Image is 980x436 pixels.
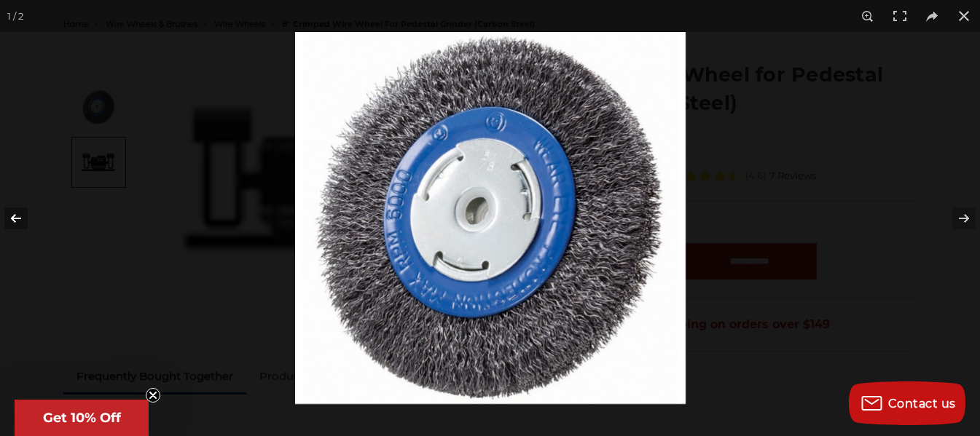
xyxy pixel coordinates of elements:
img: Crimped_Wire_Wheel_Bench_Grinder__70849.1570196746.jpg [295,32,686,404]
button: Next (arrow right) [929,182,980,255]
button: Close teaser [146,388,160,403]
span: Contact us [888,397,956,411]
div: Get 10% OffClose teaser [15,400,149,436]
span: Get 10% Off [43,410,121,426]
button: Contact us [849,381,965,425]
